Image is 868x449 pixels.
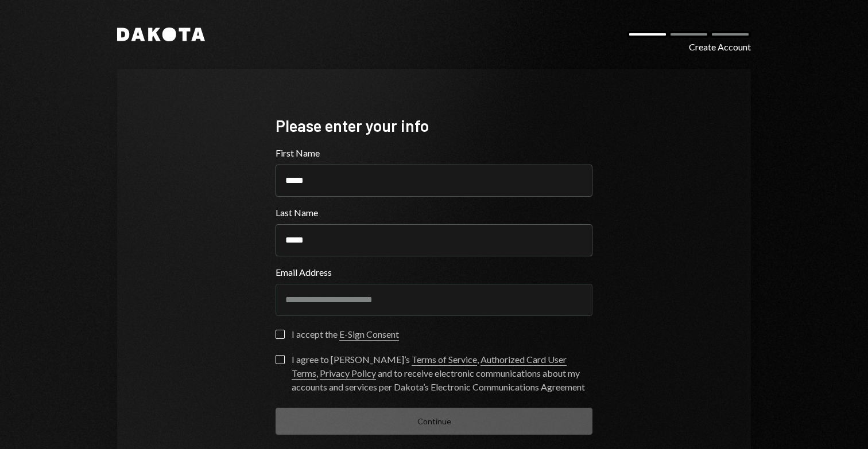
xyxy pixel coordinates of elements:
div: Please enter your info [276,115,592,137]
div: Create Account [689,40,751,54]
label: First Name [276,146,592,160]
button: I accept the E-Sign Consent [276,330,285,339]
a: Terms of Service [412,354,477,366]
label: Last Name [276,206,592,220]
a: Privacy Policy [320,368,376,380]
a: E-Sign Consent [339,329,399,341]
button: I agree to [PERSON_NAME]’s Terms of Service, Authorized Card User Terms, Privacy Policy and to re... [276,355,285,364]
div: I agree to [PERSON_NAME]’s , , and to receive electronic communications about my accounts and ser... [292,353,592,394]
div: I accept the [292,327,399,341]
a: Authorized Card User Terms [292,354,567,380]
label: Email Address [276,266,592,279]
